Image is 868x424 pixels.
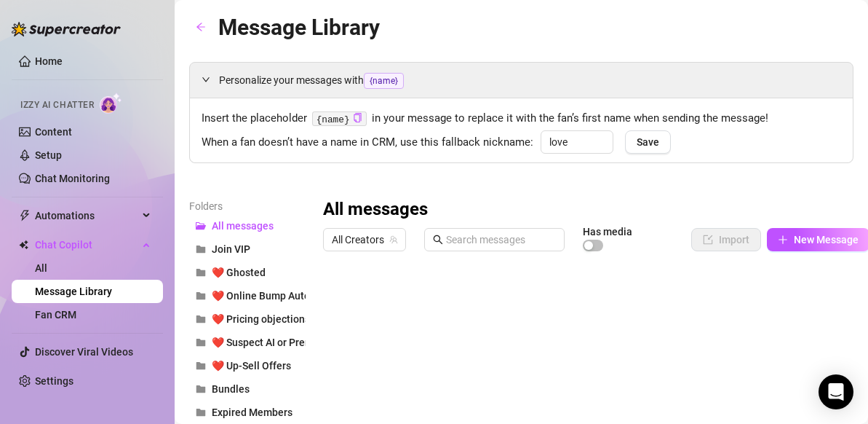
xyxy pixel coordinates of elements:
[100,93,122,114] img: AI Chatter
[196,384,206,394] span: folder
[312,111,367,127] code: {name}
[35,173,110,184] a: Chat Monitoring
[433,235,443,245] span: search
[196,267,206,278] span: folder
[389,235,398,244] span: team
[189,331,306,354] button: ❤️ Suspect AI or Prerecorded
[212,290,348,302] span: ❤️ Online Bump Automations
[196,337,206,348] span: folder
[189,307,306,331] button: ❤️ Pricing objections
[196,361,206,371] span: folder
[189,198,306,214] article: Folders
[35,262,47,274] a: All
[189,237,306,261] button: Join VIP
[35,149,62,161] a: Setup
[212,243,250,255] span: Join VIP
[212,267,266,278] span: ❤️ Ghosted
[212,337,346,348] span: ❤️ Suspect AI or Prerecorded
[202,134,533,152] span: When a fan doesn’t have a name in CRM, use this fallback nickname:
[332,229,397,251] span: All Creators
[196,407,206,417] span: folder
[212,220,274,232] span: All messages
[35,55,63,67] a: Home
[189,284,306,307] button: ❤️ Online Bump Automations
[196,22,206,32] span: arrow-left
[778,235,788,245] span: plus
[202,75,210,84] span: expanded
[202,110,841,127] span: Insert the placeholder in your message to replace it with the fan’s first name when sending the m...
[196,314,206,324] span: folder
[625,130,671,154] button: Save
[219,72,841,89] span: Personalize your messages with
[212,383,250,395] span: Bundles
[583,227,632,236] article: Has media
[35,233,138,256] span: Chat Copilot
[446,232,556,248] input: Search messages
[19,240,28,250] img: Chat Copilot
[189,401,306,424] button: Expired Members
[212,360,291,372] span: ❤️ Up-Sell Offers
[794,234,859,246] span: New Message
[190,63,853,98] div: Personalize your messages with{name}
[19,210,31,221] span: thunderbolt
[189,377,306,401] button: Bundles
[819,374,853,409] div: Open Intercom Messenger
[35,309,76,321] a: Fan CRM
[196,221,206,231] span: folder-open
[196,244,206,254] span: folder
[212,407,292,418] span: Expired Members
[35,375,73,387] a: Settings
[189,354,306,377] button: ❤️ Up-Sell Offers
[212,313,310,325] span: ❤️ Pricing objections
[35,126,72,138] a: Content
[218,10,380,44] article: Message Library
[323,198,428,221] h3: All messages
[35,346,133,358] a: Discover Viral Videos
[364,73,404,89] span: {name}
[20,98,94,112] span: Izzy AI Chatter
[353,113,362,124] button: Click to Copy
[35,286,112,297] a: Message Library
[637,136,659,148] span: Save
[189,261,306,284] button: ❤️ Ghosted
[353,113,362,122] span: copy
[35,204,138,227] span: Automations
[691,228,761,251] button: Import
[189,214,306,237] button: All messages
[196,291,206,301] span: folder
[12,22,121,36] img: logo-BBDzfeDw.svg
